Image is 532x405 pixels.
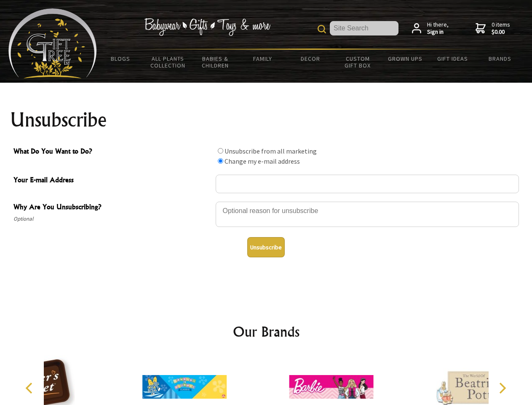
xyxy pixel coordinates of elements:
[97,50,144,67] a: BLOGS
[247,237,285,257] button: Unsubscribe
[427,28,449,36] strong: Sign in
[17,321,516,342] h2: Our Brands
[218,158,223,164] input: What Do You Want to Do?
[13,214,211,224] span: Optional
[225,147,317,155] label: Unsubscribe from all marketing
[492,28,510,36] strong: $0.00
[144,50,192,74] a: All Plants Collection
[492,21,510,36] span: 0 items
[239,50,287,67] a: Family
[216,175,519,193] input: Your E-mail Address
[10,110,522,130] h1: Unsubscribe
[427,21,449,36] span: Hi there,
[192,50,239,74] a: Babies & Children
[216,202,519,227] textarea: Why Are You Unsubscribing?
[412,21,449,36] a: Hi there,Sign in
[13,146,211,158] span: What Do You Want to Do?
[13,175,211,187] span: Your E-mail Address
[8,8,97,78] img: Babyware - Gifts - Toys and more...
[218,148,223,154] input: What Do You Want to Do?
[429,50,476,67] a: Gift Ideas
[381,50,429,67] a: Grown Ups
[225,157,300,165] label: Change my e-mail address
[476,50,524,67] a: Brands
[476,21,510,36] a: 0 items$0.00
[21,379,40,397] button: Previous
[334,50,382,74] a: Custom Gift Box
[318,25,326,33] img: product search
[286,50,334,67] a: Decor
[13,202,211,214] span: Why Are You Unsubscribing?
[330,21,398,35] input: Site Search
[144,18,270,36] img: Babywear - Gifts - Toys & more
[493,379,511,397] button: Next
